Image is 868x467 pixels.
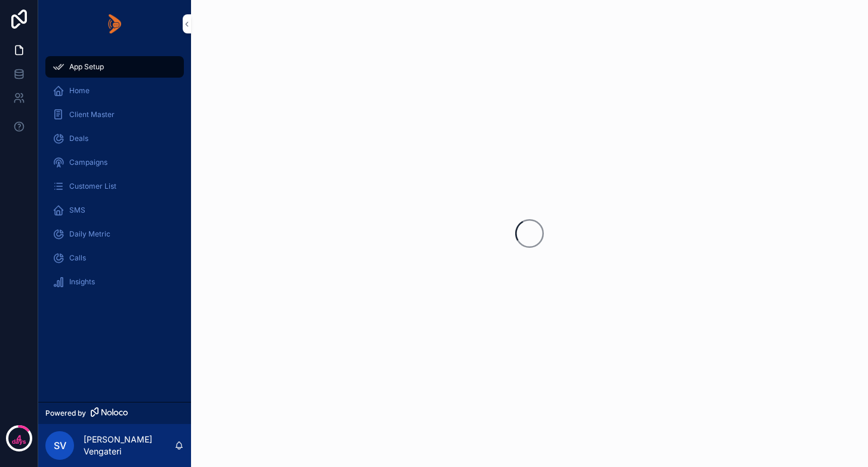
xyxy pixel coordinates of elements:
span: Client Master [69,110,115,119]
p: 4 [16,432,21,444]
div: scrollable content [38,48,191,308]
span: Calls [69,253,86,263]
p: [PERSON_NAME] Vengateri [84,434,174,457]
span: Powered by [45,408,86,418]
a: Powered by [38,402,191,424]
a: Home [45,80,184,102]
span: Deals [69,134,88,143]
span: sV [54,438,66,453]
span: SMS [69,205,85,215]
a: Insights [45,271,184,293]
a: Campaigns [45,152,184,173]
a: Calls [45,247,184,269]
img: App logo [108,14,121,33]
a: Daily Metric [45,223,184,245]
span: App Setup [69,62,104,72]
p: days [12,437,26,447]
a: SMS [45,199,184,221]
a: Customer List [45,176,184,197]
a: App Setup [45,56,184,78]
span: Campaigns [69,158,107,167]
span: Insights [69,277,95,287]
span: Home [69,86,90,96]
span: Daily Metric [69,229,110,239]
span: Customer List [69,182,116,191]
a: Deals [45,128,184,149]
a: Client Master [45,104,184,125]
